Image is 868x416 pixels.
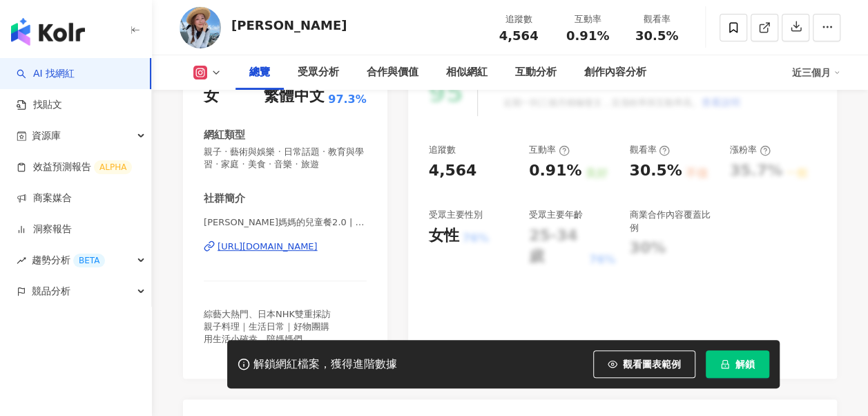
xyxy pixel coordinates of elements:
span: 4,564 [499,28,539,43]
div: 互動分析 [515,64,557,81]
div: 女 [204,86,219,107]
div: 互動率 [561,12,614,26]
a: searchAI 找網紅 [17,67,75,81]
span: 競品分析 [32,276,70,307]
div: [PERSON_NAME] [231,17,347,34]
div: 解鎖網紅檔案，獲得進階數據 [253,357,397,372]
span: rise [17,256,26,265]
span: 觀看圖表範例 [623,359,681,370]
div: 女性 [429,225,459,247]
div: 追蹤數 [429,144,456,156]
div: 合作與價值 [367,64,418,81]
div: 受眾分析 [298,64,339,81]
div: 繁體中文 [264,86,325,107]
div: 商業合作內容覆蓋比例 [629,209,715,234]
span: 解鎖 [735,359,755,370]
a: 商案媒合 [17,191,72,205]
span: 0.91% [566,29,609,43]
div: 互動率 [529,144,570,156]
span: 30.5% [635,29,678,43]
div: 漲粉率 [730,144,771,156]
a: 找貼文 [17,98,62,112]
div: 近三個月 [792,62,840,84]
div: 觀看率 [630,12,683,26]
div: 相似網紅 [446,64,488,81]
span: 親子 · 藝術與娛樂 · 日常話題 · 教育與學習 · 家庭 · 美食 · 音樂 · 旅遊 [204,146,367,171]
div: 30.5% [629,160,682,182]
span: 資源庫 [32,120,61,151]
div: 網紅類型 [204,128,245,142]
button: 解鎖 [706,350,769,378]
div: 受眾主要性別 [429,209,483,221]
div: 創作內容分析 [584,64,646,81]
div: 觀看率 [629,144,670,156]
button: 觀看圖表範例 [593,350,695,378]
img: logo [11,18,85,46]
a: [URL][DOMAIN_NAME] [204,240,367,253]
a: 洞察報告 [17,223,72,236]
div: 受眾主要年齡 [529,209,583,221]
div: 追蹤數 [492,12,545,26]
span: 趨勢分析 [32,245,105,276]
div: BETA [73,254,105,267]
a: 效益預測報告ALPHA [17,160,132,174]
div: 4,564 [429,160,477,182]
div: [URL][DOMAIN_NAME] [218,240,318,253]
div: 總覽 [249,64,270,81]
span: 97.3% [328,92,367,107]
div: 社群簡介 [204,191,245,206]
img: KOL Avatar [180,7,221,48]
span: 綜藝大熱門、日本NHK雙重採訪 親子料理｜生活日常｜好物團購 用生活小確幸，陪媽媽們[PERSON_NAME]家庭與自我 不完美但真實的三寶媽日常 📩 團購合作、好物推薦 歡迎私訊 [204,309,337,382]
span: lock [720,359,730,369]
span: [PERSON_NAME]媽媽的兒童餐2.0 | endlesschenmama [204,216,367,229]
div: 0.91% [529,160,581,182]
